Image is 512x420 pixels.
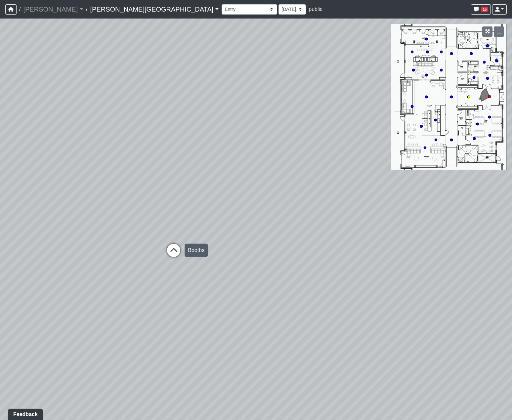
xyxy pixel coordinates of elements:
button: 15 [471,4,491,15]
div: Booths [185,244,208,257]
span: / [17,3,23,16]
span: / [83,3,90,16]
a: [PERSON_NAME] [23,3,83,16]
span: public [309,6,322,12]
a: [PERSON_NAME][GEOGRAPHIC_DATA] [90,3,219,16]
iframe: Ybug feedback widget [5,407,44,420]
span: 15 [481,7,488,12]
